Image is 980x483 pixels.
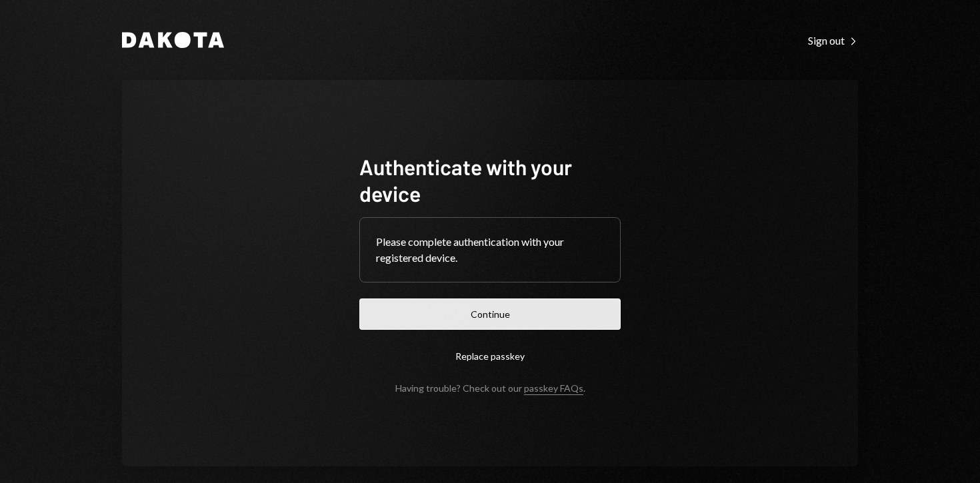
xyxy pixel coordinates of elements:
a: passkey FAQs [524,382,583,395]
a: Sign out [808,33,858,47]
div: Please complete authentication with your registered device. [376,234,604,266]
div: Having trouble? Check out our . [395,382,585,394]
button: Continue [359,298,621,330]
button: Replace passkey [359,340,621,372]
div: Sign out [808,34,858,47]
h1: Authenticate with your device [359,153,621,207]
